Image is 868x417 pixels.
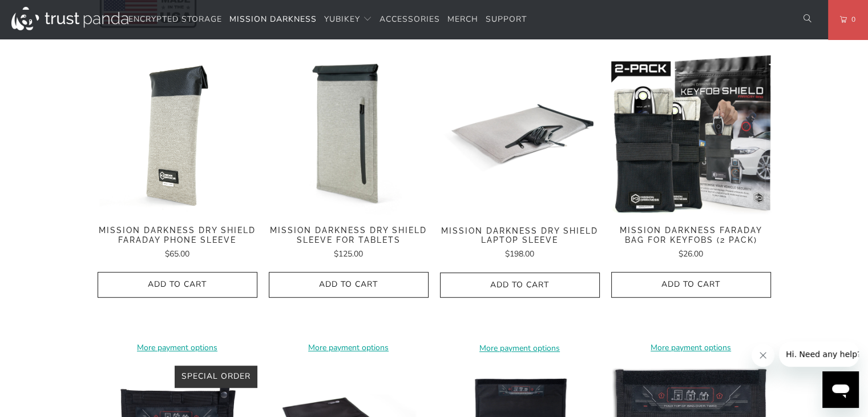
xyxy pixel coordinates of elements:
[181,371,251,382] span: Special Order
[752,344,774,367] iframe: Close message
[611,54,771,214] a: Mission Darkness Faraday Bag for Keyfobs (2 pack) Mission Darkness Faraday Bag for Keyfobs (2 pack)
[11,7,128,30] img: Trust Panda Australia
[380,14,440,25] span: Accessories
[128,6,222,33] a: Encrypted Storage
[229,6,317,33] a: Mission Darkness
[269,342,429,354] a: More payment options
[611,226,771,260] a: Mission Darkness Faraday Bag for Keyfobs (2 pack) $26.00
[165,248,189,259] span: $65.00
[822,371,859,408] iframe: Button to launch messaging window
[447,14,478,25] span: Merch
[440,226,600,261] a: Mission Darkness Dry Shield Laptop Sleeve $198.00
[324,6,372,33] summary: YubiKey
[505,248,534,259] span: $198.00
[334,248,363,259] span: $125.00
[269,272,429,298] button: Add to Cart
[611,226,771,245] span: Mission Darkness Faraday Bag for Keyfobs (2 pack)
[269,54,429,214] a: Mission Darkness Dry Shield Sleeve For Tablets Mission Darkness Dry Shield Sleeve For Tablets
[128,6,527,33] nav: Translation missing: en.navigation.header.main_nav
[679,248,703,259] span: $26.00
[440,54,600,214] a: Mission Darkness Dry Shield Laptop Sleeve Mission Darkness Dry Shield Laptop Sleeve
[98,272,257,298] button: Add to Cart
[281,280,417,290] span: Add to Cart
[98,226,257,245] span: Mission Darkness Dry Shield Faraday Phone Sleeve
[447,6,478,33] a: Merch
[324,14,360,25] span: YubiKey
[229,14,317,25] span: Mission Darkness
[486,14,527,25] span: Support
[110,280,245,290] span: Add to Cart
[98,226,257,260] a: Mission Darkness Dry Shield Faraday Phone Sleeve $65.00
[269,226,429,260] a: Mission Darkness Dry Shield Sleeve For Tablets $125.00
[440,226,600,246] span: Mission Darkness Dry Shield Laptop Sleeve
[269,226,429,245] span: Mission Darkness Dry Shield Sleeve For Tablets
[380,6,440,33] a: Accessories
[611,272,771,298] button: Add to Cart
[128,14,222,25] span: Encrypted Storage
[440,342,600,355] a: More payment options
[779,342,859,367] iframe: Message from company
[611,54,771,214] img: Mission Darkness Faraday Bag for Keyfobs (2 pack)
[440,54,600,214] img: Mission Darkness Dry Shield Laptop Sleeve
[269,54,429,214] img: Mission Darkness Dry Shield Sleeve For Tablets
[7,8,82,17] span: Hi. Need any help?
[98,342,257,354] a: More payment options
[847,13,856,26] span: 0
[611,342,771,354] a: More payment options
[623,280,759,290] span: Add to Cart
[486,6,527,33] a: Support
[98,54,257,214] a: Mission Darkness Dry Shield Faraday Phone Sleeve - Trust Panda Mission Darkness Dry Shield Farada...
[452,280,588,290] span: Add to Cart
[98,54,257,214] img: Mission Darkness Dry Shield Faraday Phone Sleeve - Trust Panda
[440,272,600,298] button: Add to Cart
